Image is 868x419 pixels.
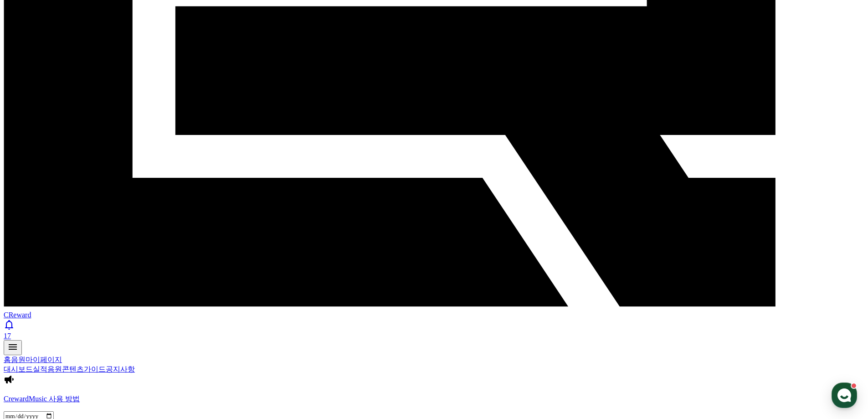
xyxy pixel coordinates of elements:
a: 대화 [60,289,118,312]
a: 음원 [11,356,26,363]
a: CReward [4,303,864,319]
a: 마이페이지 [26,356,62,363]
a: 설정 [118,289,175,312]
a: 실적 [33,365,47,373]
a: CrewardMusic 사용 방법 [4,394,864,404]
a: 공지사항 [106,365,135,373]
a: 가이드 [84,365,106,373]
a: 17 [4,319,864,340]
span: 설정 [141,303,152,310]
a: 대시보드 [4,365,33,373]
span: 대화 [83,303,94,310]
span: 홈 [29,303,34,310]
a: 음원 [47,365,62,373]
a: 홈 [4,356,11,363]
div: 17 [4,332,864,340]
span: CReward [4,311,31,319]
a: 홈 [3,289,60,312]
a: 콘텐츠 [62,365,84,373]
